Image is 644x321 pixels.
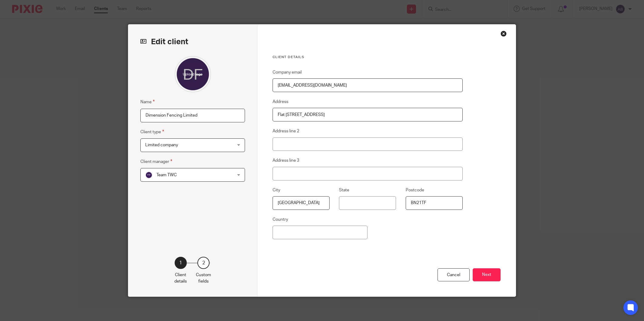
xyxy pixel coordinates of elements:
h2: Edit client [140,37,245,47]
img: svg%3E [145,171,153,179]
div: Cancel [438,268,470,281]
label: Address line 3 [273,157,299,164]
label: Client type [140,128,164,135]
p: Client details [174,272,187,284]
label: Postcode [406,187,424,193]
label: State [339,187,349,193]
span: Team TWC [156,173,177,177]
label: Country [273,217,288,223]
label: Name [140,98,155,105]
label: Client manager [140,158,172,165]
span: Limited company [145,143,178,147]
label: Company email [273,69,302,75]
h3: Client details [273,55,463,60]
div: 2 [197,257,210,269]
label: City [273,187,280,193]
label: Address line 2 [273,128,299,134]
label: Address [273,99,288,105]
button: Next [473,268,501,281]
div: Close this dialog window [501,31,507,37]
div: 1 [175,257,187,269]
p: Custom fields [196,272,211,284]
